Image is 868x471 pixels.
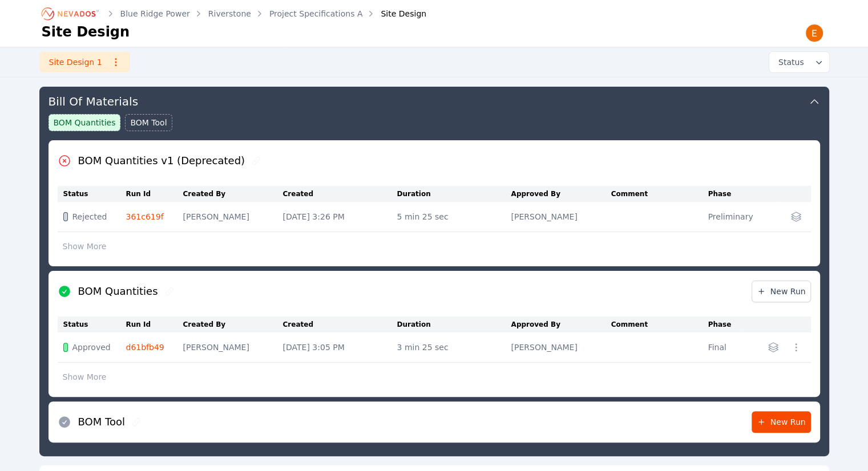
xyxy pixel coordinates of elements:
[283,202,397,232] td: [DATE] 3:26 PM
[54,117,116,128] span: BOM Quantities
[58,366,112,388] button: Show More
[130,117,167,128] span: BOM Tool
[774,56,804,68] span: Status
[283,316,397,332] th: Created
[283,186,397,202] th: Created
[58,186,126,202] th: Status
[283,332,397,363] td: [DATE] 3:05 PM
[397,211,506,222] div: 5 min 25 sec
[708,211,772,222] div: Preliminary
[183,202,283,232] td: [PERSON_NAME]
[183,316,283,332] th: Created By
[49,94,139,109] h3: Bill Of Materials
[58,235,112,257] button: Show More
[183,332,283,363] td: [PERSON_NAME]
[752,281,811,302] a: New Run
[611,186,708,202] th: Comment
[78,414,125,430] h2: BOM Tool
[208,8,251,19] a: Riverstone
[49,87,820,114] button: Bill Of Materials
[42,23,130,41] h1: Site Design
[708,342,737,353] div: Final
[708,316,743,332] th: Phase
[39,52,130,72] a: Site Design 1
[58,316,126,332] th: Status
[126,316,183,332] th: Run Id
[805,24,823,42] img: Emily Walker
[126,186,183,202] th: Run Id
[511,202,611,232] td: [PERSON_NAME]
[397,186,511,202] th: Duration
[183,186,283,202] th: Created By
[39,87,829,456] div: Bill Of MaterialsBOM QuantitiesBOM ToolBOM Quantities v1 (Deprecated)StatusRun IdCreated ByCreate...
[611,316,708,332] th: Comment
[126,212,164,221] a: 361c619f
[120,8,190,19] a: Blue Ridge Power
[757,416,806,428] span: New Run
[397,316,511,332] th: Duration
[78,153,245,169] h2: BOM Quantities v1 (Deprecated)
[769,52,829,72] button: Status
[752,411,811,433] a: New Run
[511,332,611,363] td: [PERSON_NAME]
[126,343,164,352] a: d61bfb49
[397,342,506,353] div: 3 min 25 sec
[511,186,611,202] th: Approved By
[365,8,426,19] div: Site Design
[72,342,111,353] span: Approved
[42,5,427,23] nav: Breadcrumb
[708,186,778,202] th: Phase
[757,286,806,297] span: New Run
[511,316,611,332] th: Approved By
[78,283,158,299] h2: BOM Quantities
[72,211,107,222] span: Rejected
[269,8,363,19] a: Project Specifications A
